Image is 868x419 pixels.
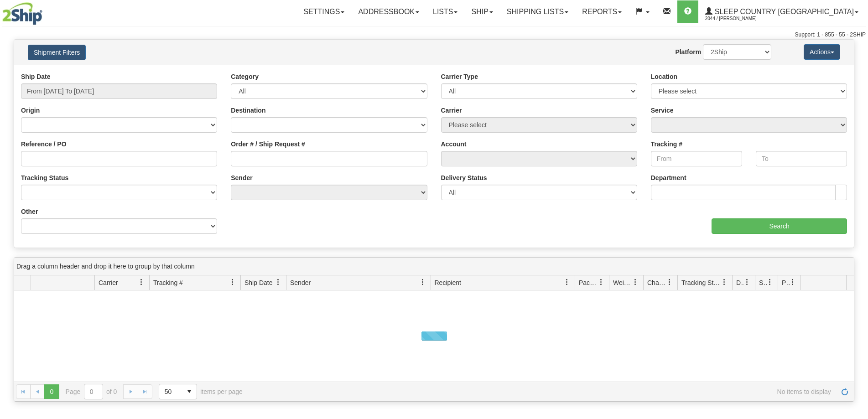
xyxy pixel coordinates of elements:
[66,384,117,399] span: Page of 0
[290,278,311,287] span: Sender
[231,173,252,182] label: Sender
[231,106,265,115] label: Destination
[231,72,259,81] label: Category
[837,384,852,399] a: Refresh
[255,388,831,395] span: No items to display
[613,278,632,287] span: Weight
[159,384,197,399] span: Page sizes drop down
[14,258,854,275] div: grid grouping header
[270,274,286,290] a: Ship Date filter column settings
[759,278,767,287] span: Shipment Issues
[231,140,305,149] label: Order # / Ship Request #
[159,384,243,399] span: items per page
[662,274,677,290] a: Charge filter column settings
[736,278,744,287] span: Delivery Status
[99,278,118,287] span: Carrier
[426,0,464,23] a: Lists
[182,384,197,399] span: select
[441,140,467,149] label: Account
[21,173,68,182] label: Tracking Status
[351,0,426,23] a: Addressbook
[2,2,42,25] img: logo2044.jpg
[785,274,800,290] a: Pickup Status filter column settings
[681,278,721,287] span: Tracking Status
[244,278,272,287] span: Ship Date
[21,207,38,216] label: Other
[579,278,598,287] span: Packages
[559,274,575,290] a: Recipient filter column settings
[441,106,462,115] label: Carrier
[739,274,755,290] a: Delivery Status filter column settings
[712,8,854,16] span: Sleep Country [GEOGRAPHIC_DATA]
[21,106,40,115] label: Origin
[651,106,674,115] label: Service
[756,151,847,166] input: To
[44,384,59,399] span: Page 0
[134,274,149,290] a: Carrier filter column settings
[782,278,790,287] span: Pickup Status
[705,14,774,23] span: 2044 / [PERSON_NAME]
[296,0,351,23] a: Settings
[153,278,183,287] span: Tracking #
[651,72,677,81] label: Location
[575,0,629,23] a: Reports
[441,173,487,182] label: Delivery Status
[500,0,575,23] a: Shipping lists
[698,0,865,23] a: Sleep Country [GEOGRAPHIC_DATA] 2044 / [PERSON_NAME]
[593,274,609,290] a: Packages filter column settings
[28,45,86,60] button: Shipment Filters
[165,387,177,396] span: 50
[628,274,643,290] a: Weight filter column settings
[415,274,431,290] a: Sender filter column settings
[675,47,701,57] label: Platform
[435,278,461,287] span: Recipient
[804,44,840,60] button: Actions
[647,278,666,287] span: Charge
[464,0,499,23] a: Ship
[21,140,67,149] label: Reference / PO
[651,140,682,149] label: Tracking #
[717,274,732,290] a: Tracking Status filter column settings
[21,72,51,81] label: Ship Date
[847,163,867,256] iframe: chat widget
[2,31,866,39] div: Support: 1 - 855 - 55 - 2SHIP
[712,218,847,234] input: Search
[441,72,478,81] label: Carrier Type
[225,274,240,290] a: Tracking # filter column settings
[651,151,742,166] input: From
[651,173,686,182] label: Department
[762,274,778,290] a: Shipment Issues filter column settings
